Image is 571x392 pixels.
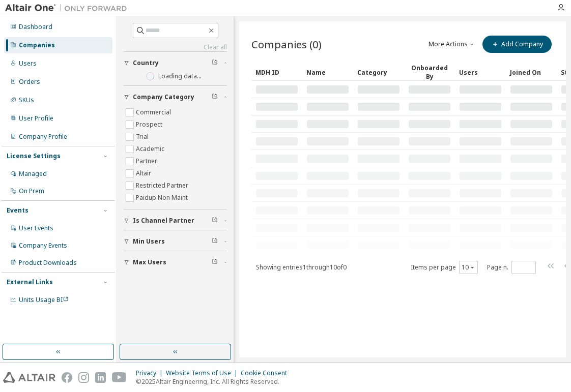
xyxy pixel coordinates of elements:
[62,372,72,383] img: facebook.svg
[19,259,77,267] div: Product Downloads
[408,64,451,81] div: Onboarded By
[136,377,293,386] p: © 2025 Altair Engineering, Inc. All Rights Reserved.
[124,43,227,51] a: Clear all
[19,133,67,141] div: Company Profile
[133,93,194,101] span: Company Category
[255,64,298,80] div: MDH ID
[19,23,52,31] div: Dashboard
[411,261,478,274] span: Items per page
[136,179,190,192] label: Restricted Partner
[3,372,55,383] img: altair_logo.svg
[19,295,69,304] span: Units Usage BI
[482,36,552,53] button: Add Company
[124,52,227,74] button: Country
[19,224,53,232] div: User Events
[510,64,553,80] div: Joined On
[7,206,28,215] div: Events
[19,187,44,195] div: On Prem
[124,209,227,232] button: Is Channel Partner
[95,372,106,383] img: linkedin.svg
[136,106,173,118] label: Commercial
[241,369,293,377] div: Cookie Consent
[124,251,227,274] button: Max Users
[251,37,322,51] span: Companies (0)
[427,36,476,53] button: More Actions
[19,78,40,86] div: Orders
[7,278,53,286] div: External Links
[78,372,89,383] img: instagram.svg
[357,64,400,80] div: Category
[166,369,241,377] div: Website Terms of Use
[133,59,159,67] span: Country
[133,258,166,266] span: Max Users
[124,86,227,108] button: Company Category
[19,170,47,178] div: Managed
[212,59,218,67] span: Clear filter
[19,96,34,104] div: SKUs
[212,217,218,225] span: Clear filter
[5,3,132,13] img: Altair One
[133,237,165,246] span: Min Users
[136,167,153,179] label: Altair
[487,261,536,274] span: Page n.
[19,114,53,123] div: User Profile
[136,155,159,167] label: Partner
[212,258,218,266] span: Clear filter
[19,242,67,250] div: Company Events
[136,131,151,143] label: Trial
[136,192,190,204] label: Paidup Non Maint
[133,217,194,225] span: Is Channel Partner
[212,93,218,101] span: Clear filter
[462,263,475,272] button: 10
[7,152,61,160] div: License Settings
[306,64,349,80] div: Name
[136,143,166,155] label: Academic
[459,64,502,80] div: Users
[158,72,202,80] label: Loading data...
[19,41,55,49] div: Companies
[212,237,218,246] span: Clear filter
[112,372,127,383] img: youtube.svg
[19,59,37,68] div: Users
[124,230,227,253] button: Min Users
[256,263,347,272] span: Showing entries 1 through 10 of 0
[136,118,164,131] label: Prospect
[136,369,166,377] div: Privacy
